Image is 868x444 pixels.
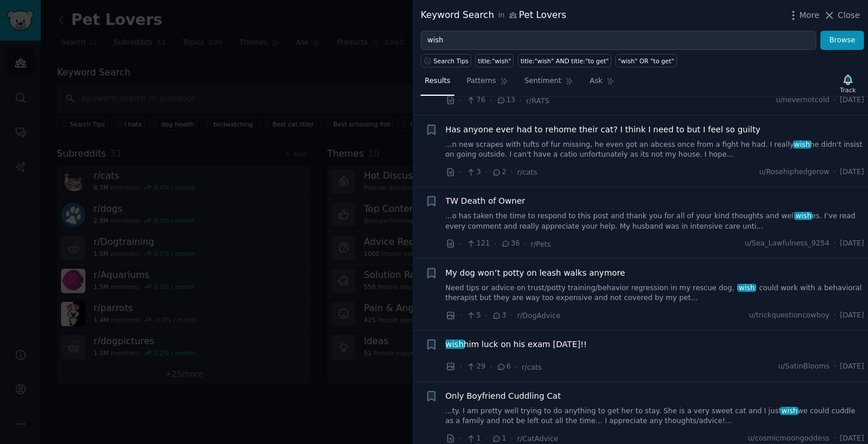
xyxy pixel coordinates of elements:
[840,362,864,372] span: [DATE]
[840,239,864,249] span: [DATE]
[446,338,587,351] span: him luck on his exam [DATE]!!
[793,140,811,149] span: wish
[446,195,525,207] a: TW Death of Owner
[446,406,865,427] a: ...ty. I am pretty well trying to do anything to get her to stay. She is a very sweet cat and I j...
[521,57,609,65] div: title:"wish" AND title:"to get"
[466,167,480,178] span: 3
[840,311,864,321] span: [DATE]
[421,31,816,50] input: Try a keyword related to your business
[615,54,676,67] a: "wish" OR "to get"
[485,166,487,178] span: ·
[748,434,829,444] span: u/cosmicmoongoddess
[590,76,602,86] span: Ask
[738,284,756,292] span: wish
[492,434,506,444] span: 1
[492,311,506,321] span: 3
[778,362,829,372] span: u/SatinBlooms
[446,267,625,279] a: My dog won’t potty on leash walks anymore
[745,239,830,249] span: u/Sea_Lawfulness_9254
[836,71,860,96] button: Track
[780,407,798,415] span: wish
[460,166,462,178] span: ·
[834,167,836,178] span: ·
[524,238,526,250] span: ·
[446,211,865,232] a: ...o has taken the time to respond to this post and thank you for all of your kind thoughts and w...
[834,362,836,372] span: ·
[485,309,487,322] span: ·
[799,9,820,21] span: More
[446,390,561,402] a: Only Boyfriend Cuddling Cat
[444,340,465,349] span: wish
[759,167,830,178] span: u/Rosehiphedgerow
[517,435,558,443] span: r/CatAdvice
[421,54,471,67] button: Search Tips
[834,311,836,321] span: ·
[466,434,480,444] span: 1
[460,238,462,250] span: ·
[494,238,496,250] span: ·
[501,239,520,249] span: 36
[446,283,865,304] a: Need tips or advice on trust/potty training/behavior regression in my rescue dog, IwishI could wo...
[840,434,864,444] span: [DATE]
[521,72,578,96] a: Sentiment
[460,361,462,373] span: ·
[749,311,830,321] span: u/trickquestioncowboy
[517,168,537,176] span: r/cats
[433,57,469,65] span: Search Tips
[618,57,674,65] div: "wish" OR "to get"
[776,95,829,106] span: u/nevernotcold
[834,95,836,106] span: ·
[475,54,514,67] a: title:"wish"
[522,363,542,371] span: r/cats
[467,76,496,86] span: Patterns
[515,361,517,373] span: ·
[530,240,551,248] span: r/Pets
[446,124,761,136] a: Has anyone ever had to rehome their cat? I think I need to but I feel so guilty
[466,362,485,372] span: 29
[498,10,504,21] span: in
[511,309,513,322] span: ·
[525,76,561,86] span: Sentiment
[586,72,619,96] a: Ask
[517,312,561,320] span: r/DogAdvice
[840,95,864,106] span: [DATE]
[511,166,513,178] span: ·
[838,9,860,21] span: Close
[460,95,462,107] span: ·
[446,140,865,160] a: ...n new scrapes with tufts of fur missing, he even got an abcess once from a fight he had. I rea...
[460,309,462,322] span: ·
[490,95,492,107] span: ·
[446,338,587,351] a: wishhim luck on his exam [DATE]!!
[787,9,820,21] button: More
[526,97,550,105] span: r/RATS
[462,72,512,96] a: Patterns
[421,8,566,23] div: Keyword Search Pet Lovers
[496,95,515,106] span: 13
[425,76,450,86] span: Results
[496,362,511,372] span: 6
[492,167,506,178] span: 2
[834,239,836,249] span: ·
[421,72,454,96] a: Results
[823,9,860,21] button: Close
[478,57,511,65] div: title:"wish"
[794,212,812,220] span: wish
[519,95,522,107] span: ·
[840,86,856,94] div: Track
[820,31,864,50] button: Browse
[466,239,490,249] span: 121
[490,361,492,373] span: ·
[518,54,611,67] a: title:"wish" AND title:"to get"
[834,434,836,444] span: ·
[466,95,485,106] span: 76
[840,167,864,178] span: [DATE]
[466,311,480,321] span: 5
